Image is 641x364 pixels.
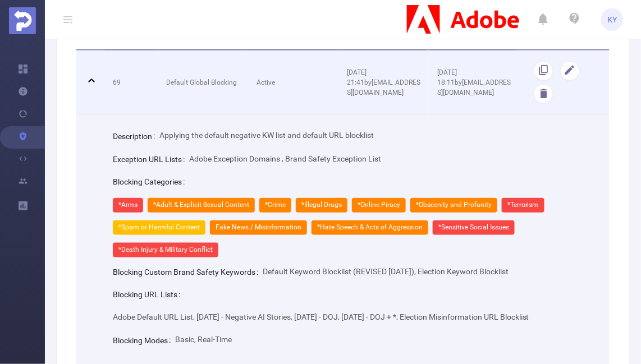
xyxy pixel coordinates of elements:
[608,8,617,31] span: KY
[259,198,291,213] span: *Crime
[175,335,232,344] span: Basic, Real-Time
[9,7,36,34] img: Protected Media
[352,198,406,213] span: *Online Piracy
[210,220,307,235] span: Fake News / Misinformation
[410,198,497,213] span: *Obscenity and Profanity
[113,243,218,257] span: *Death Injury & Military Conflict
[257,79,275,86] span: Active
[433,220,515,235] span: *Sensitive Social Issues
[312,220,428,235] span: *Hate Speech & Acts of Aggression
[113,268,263,277] label: Blocking Custom Brand Safety Keywords
[113,177,189,186] label: Blocking Categories
[113,198,143,213] span: *Arms
[148,198,255,213] span: *Adult & Explicit Sexual Content
[189,154,381,163] span: Adobe Exception Domains , Brand Safety Exception List
[502,198,544,213] span: *Terrorism
[113,220,205,235] span: *Spam or Harmful Content
[296,198,347,213] span: *Illegal Drugs
[113,155,189,164] label: Exception URL Lists
[113,312,529,321] span: Adobe Default URL List, [DATE] - Negative AI Stories, [DATE] - DOJ, [DATE] - DOJ + *, Election Mi...
[113,290,185,299] label: Blocking URL Lists
[104,50,158,116] td: 69
[159,131,374,140] span: Applying the default negative KW list and default URL blocklist
[263,267,509,276] span: Default Keyword Blocklist (REVISED [DATE]), Election Keyword Blocklist
[113,336,175,345] label: Blocking Modes
[113,132,159,141] label: Description
[347,68,420,96] span: [DATE] 21:41 by [EMAIL_ADDRESS][DOMAIN_NAME]
[437,68,511,96] span: [DATE] 18:11 by [EMAIL_ADDRESS][DOMAIN_NAME]
[158,50,248,116] td: Default Global Blocking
